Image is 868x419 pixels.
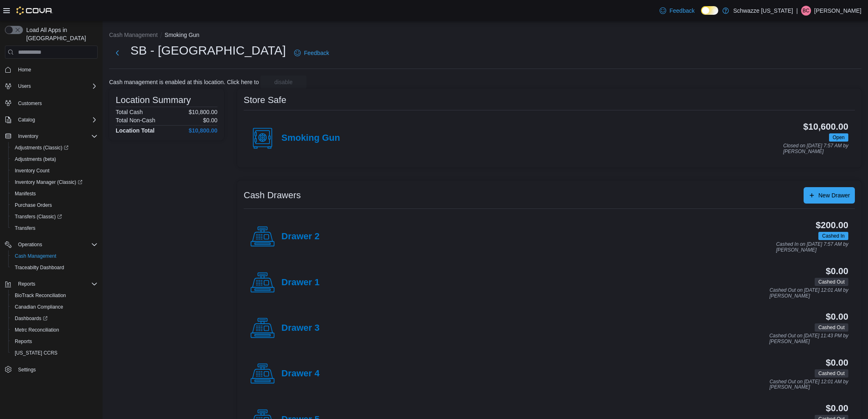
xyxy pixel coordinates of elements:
[260,76,306,89] button: disable
[15,364,98,375] span: Settings
[818,278,845,286] span: Cashed Out
[815,278,848,286] span: Cashed Out
[11,348,98,358] span: Washington CCRS
[11,177,86,187] a: Inventory Manager (Classic)
[701,15,701,15] span: Dark Mode
[18,241,42,248] span: Operations
[164,32,199,38] button: Smoking Gun
[281,231,320,242] h4: Drawer 2
[8,199,101,211] button: Purchase Orders
[18,366,36,373] span: Settings
[2,364,101,375] button: Settings
[826,312,848,322] h3: $0.00
[826,266,848,276] h3: $0.00
[801,6,811,16] div: Brennan Croy
[15,81,98,91] span: Users
[829,133,848,142] span: Open
[733,6,793,16] p: Schwazze [US_STATE]
[826,358,848,368] h3: $0.00
[8,250,101,262] button: Cash Management
[18,117,35,123] span: Catalog
[15,292,66,299] span: BioTrack Reconciliation
[8,153,101,165] button: Adjustments (beta)
[776,242,848,253] p: Cashed In on [DATE] 7:57 AM by [PERSON_NAME]
[11,325,62,335] a: Metrc Reconciliation
[11,348,61,358] a: [US_STATE] CCRS
[804,187,855,204] button: New Drawer
[203,117,217,124] p: $0.00
[814,6,861,16] p: [PERSON_NAME]
[2,239,101,250] button: Operations
[15,144,69,151] span: Adjustments (Classic)
[281,133,340,144] h4: Smoking Gun
[15,65,34,75] a: Home
[244,95,286,105] h3: Store Safe
[8,301,101,313] button: Canadian Compliance
[15,167,50,174] span: Inventory Count
[15,264,64,271] span: Traceabilty Dashboard
[11,337,98,346] span: Reports
[816,220,848,230] h3: $200.00
[8,211,101,222] a: Transfers (Classic)
[11,189,39,199] a: Manifests
[11,314,98,323] span: Dashboards
[11,200,98,210] span: Purchase Orders
[109,31,861,41] nav: An example of EuiBreadcrumbs
[11,337,35,346] a: Reports
[833,134,845,141] span: Open
[18,83,31,89] span: Users
[5,60,98,397] nav: Complex example
[8,142,101,153] a: Adjustments (Classic)
[8,222,101,234] button: Transfers
[15,64,98,75] span: Home
[15,240,46,250] button: Operations
[15,131,41,141] button: Inventory
[8,290,101,301] button: BioTrack Reconciliation
[15,279,39,289] button: Reports
[8,165,101,176] button: Inventory Count
[18,100,42,107] span: Customers
[11,177,98,187] span: Inventory Manager (Classic)
[23,26,98,42] span: Load All Apps in [GEOGRAPHIC_DATA]
[11,291,69,300] a: BioTrack Reconciliation
[2,64,101,76] button: Home
[11,302,98,312] span: Canadian Compliance
[815,323,848,332] span: Cashed Out
[15,327,59,333] span: Metrc Reconciliation
[803,6,810,16] span: BC
[15,213,62,220] span: Transfers (Classic)
[11,223,98,233] span: Transfers
[826,403,848,413] h3: $0.00
[11,251,59,261] a: Cash Management
[15,156,56,163] span: Adjustments (beta)
[15,115,38,125] button: Catalog
[656,2,698,19] a: Feedback
[130,42,286,59] h1: SB - [GEOGRAPHIC_DATA]
[18,281,35,287] span: Reports
[15,98,98,108] span: Customers
[815,369,848,378] span: Cashed Out
[11,154,98,164] span: Adjustments (beta)
[818,324,845,331] span: Cashed Out
[11,251,98,261] span: Cash Management
[16,7,53,15] img: Cova
[189,109,217,115] p: $10,800.00
[769,333,848,344] p: Cashed Out on [DATE] 11:43 PM by [PERSON_NAME]
[15,115,98,125] span: Catalog
[15,81,34,91] button: Users
[11,166,53,176] a: Inventory Count
[15,225,35,231] span: Transfers
[11,212,65,222] a: Transfers (Classic)
[116,127,155,134] h4: Location Total
[701,6,718,15] input: Dark Mode
[15,279,98,289] span: Reports
[15,131,98,141] span: Inventory
[116,109,143,115] h6: Total Cash
[109,79,259,85] p: Cash management is enabled at this location. Click here to
[8,336,101,347] button: Reports
[109,45,126,61] button: Next
[8,188,101,199] button: Manifests
[18,133,38,140] span: Inventory
[796,6,798,16] p: |
[15,253,56,259] span: Cash Management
